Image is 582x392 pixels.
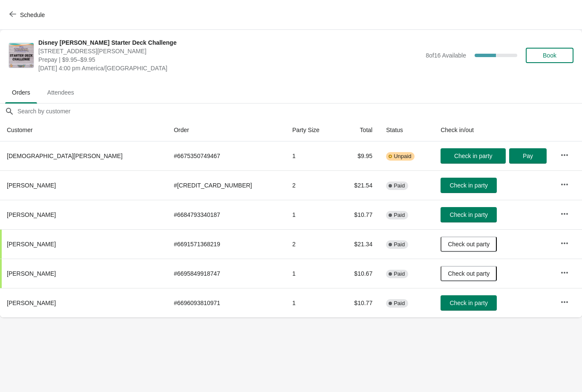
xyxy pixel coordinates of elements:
td: 1 [285,288,338,317]
span: [PERSON_NAME] [7,270,56,277]
span: Check in party [449,211,487,218]
td: $9.95 [338,141,380,170]
span: [DATE] 4:00 pm America/[GEOGRAPHIC_DATA] [38,64,421,72]
td: # [CREDIT_CARD_NUMBER] [167,170,285,200]
th: Status [379,119,434,141]
td: # 6695849918747 [167,259,285,288]
span: Unpaid [394,153,411,160]
td: 2 [285,229,338,259]
img: Disney Lorcana Starter Deck Challenge [9,43,34,68]
td: # 6696093810971 [167,288,285,317]
span: Check out party [448,270,490,277]
td: $10.77 [338,200,380,229]
button: Check out party [441,266,497,281]
span: [PERSON_NAME] [7,211,56,218]
td: # 6691571368219 [167,229,285,259]
td: # 6684793340187 [167,200,285,229]
th: Check in/out [434,119,553,141]
span: Paid [394,241,405,248]
span: Check in party [449,300,487,306]
span: Disney [PERSON_NAME] Starter Deck Challenge [38,38,421,47]
span: Paid [394,182,405,189]
span: Pay [523,153,533,159]
button: Check in party [441,148,506,164]
span: Check in party [454,153,492,159]
td: 1 [285,259,338,288]
th: Total [338,119,380,141]
button: Check in party [441,178,497,193]
span: Paid [394,300,405,307]
span: [PERSON_NAME] [7,300,56,306]
td: $21.34 [338,229,380,259]
button: Pay [509,148,547,164]
span: Check in party [449,182,487,189]
th: Order [167,119,285,141]
span: Attendees [40,85,81,100]
span: [PERSON_NAME] [7,241,56,248]
span: Paid [394,212,405,219]
button: Check in party [441,207,497,222]
td: $10.77 [338,288,380,317]
th: Party Size [285,119,338,141]
span: Orders [5,85,37,100]
button: Book [526,48,573,63]
button: Schedule [4,7,52,23]
td: 2 [285,170,338,200]
span: Schedule [20,12,45,18]
span: Check out party [448,241,490,248]
td: # 6675350749467 [167,141,285,170]
span: [STREET_ADDRESS][PERSON_NAME] [38,47,421,55]
td: 1 [285,200,338,229]
td: $21.54 [338,170,380,200]
span: Prepay | $9.95–$9.95 [38,55,421,64]
span: 8 of 16 Available [426,52,466,59]
span: [PERSON_NAME] [7,182,56,189]
button: Check in party [441,295,497,311]
span: Paid [394,271,405,277]
span: [DEMOGRAPHIC_DATA][PERSON_NAME] [7,153,123,159]
td: 1 [285,141,338,170]
span: Book [543,52,556,59]
button: Check out party [441,236,497,252]
td: $10.67 [338,259,380,288]
input: Search by customer [17,104,582,119]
